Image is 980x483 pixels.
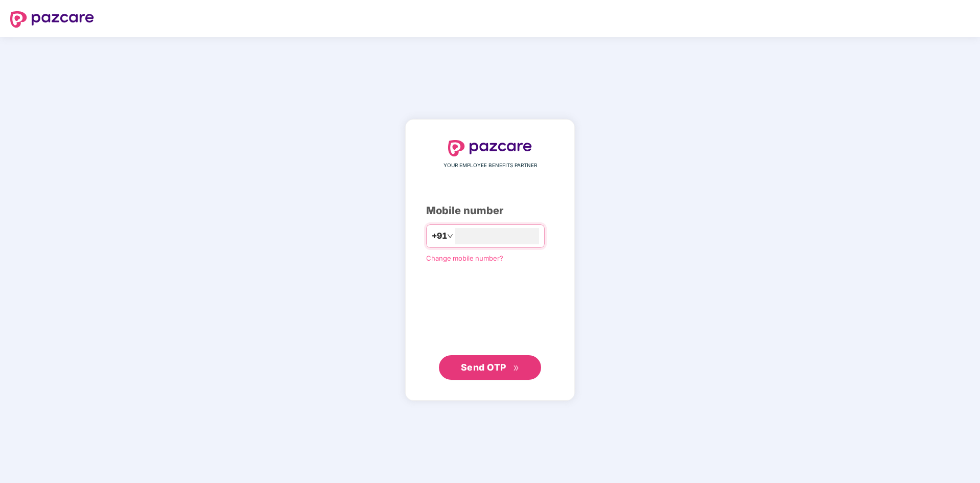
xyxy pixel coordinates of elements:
[461,362,506,373] span: Send OTP
[444,162,537,170] span: YOUR EMPLOYEE BENEFITS PARTNER
[10,11,94,28] img: logo
[447,233,453,239] span: down
[513,365,520,372] span: double-right
[432,229,447,242] span: +91
[426,203,554,219] div: Mobile number
[439,355,541,380] button: Send OTPdouble-right
[448,140,532,156] img: logo
[426,254,503,262] a: Change mobile number?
